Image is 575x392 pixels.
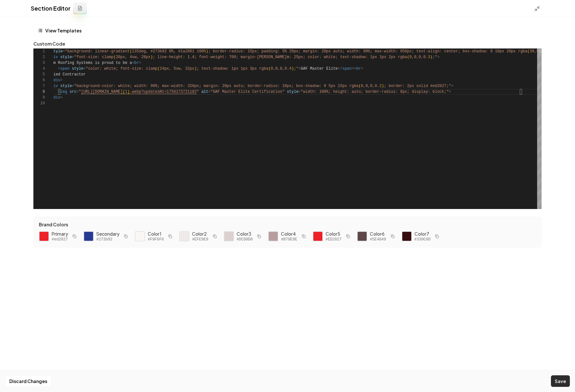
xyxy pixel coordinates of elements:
[449,90,451,94] span: >
[451,84,453,88] span: >
[33,41,542,46] label: Custom Code
[527,49,530,54] span: (
[416,90,449,94] span: splay: block;"
[440,49,527,54] span: : center; box-shadow: 0 10px 20px rgba
[39,222,536,227] label: Brand Colors
[530,49,560,54] span: 39,59,146,0.2
[384,84,451,88] span: ; border: 2px solid #ed2027;"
